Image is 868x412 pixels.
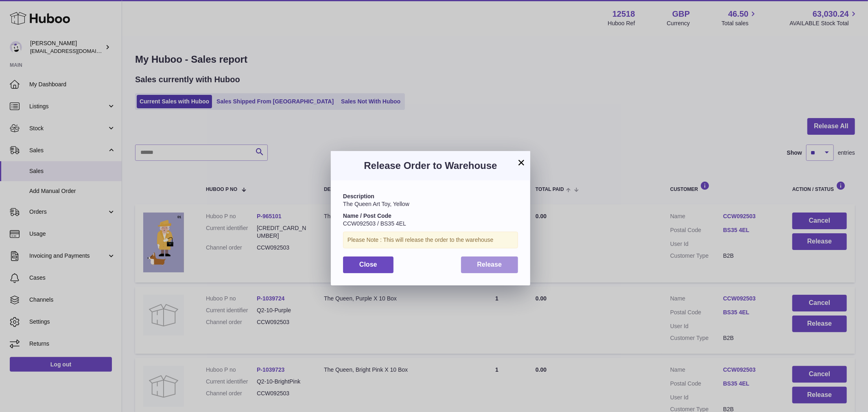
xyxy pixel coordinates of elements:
[343,256,394,273] button: Close
[343,201,409,207] span: The Queen Art Toy, Yellow
[516,158,526,167] button: ×
[359,261,377,268] span: Close
[461,256,518,273] button: Release
[343,193,374,199] strong: Description
[343,159,518,172] h3: Release Order to Warehouse
[343,213,391,219] strong: Name / Post Code
[343,232,518,248] div: Please Note : This will release the order to the warehouse
[343,220,406,227] span: CCW092503 / BS35 4EL
[477,261,502,268] span: Release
